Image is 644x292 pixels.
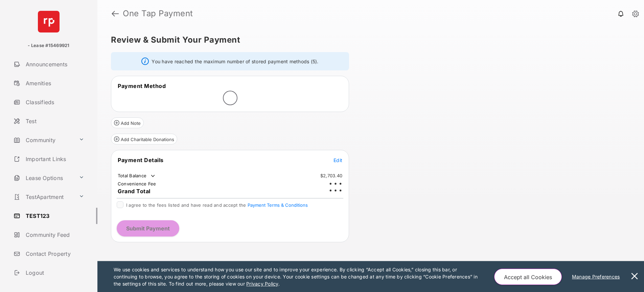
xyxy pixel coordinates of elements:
a: Lease Options [11,170,76,186]
button: Add Charitable Donations [111,134,177,144]
div: You have reached the maximum number of stored payment methods (5). [111,52,349,70]
a: Contact Property [11,246,97,262]
p: - Lease #15469921 [28,42,69,49]
a: Amenities [11,75,97,91]
span: I agree to the fees listed and have read and accept the [126,202,308,208]
button: I agree to the fees listed and have read and accept the [248,202,308,208]
p: We use cookies and services to understand how you use our site and to improve your experience. By... [114,266,480,287]
a: Announcements [11,56,97,72]
a: TestApartment [11,189,76,205]
td: $2,703.40 [320,173,343,179]
strong: One Tap Payment [123,9,193,18]
u: Manage Preferences [572,274,623,279]
button: Edit [333,157,342,163]
span: Payment Method [118,83,166,89]
span: Payment Details [118,157,164,163]
td: Convenience Fee [117,181,157,187]
a: TEST123 [11,208,97,224]
u: Privacy Policy [246,281,278,287]
a: Classifieds [11,94,97,110]
td: Total Balance [117,173,156,179]
h5: Review & Submit Your Payment [111,36,625,44]
a: Logout [11,265,97,281]
img: svg+xml;base64,PHN2ZyB4bWxucz0iaHR0cDovL3d3dy53My5vcmcvMjAwMC9zdmciIHdpZHRoPSI2NCIgaGVpZ2h0PSI2NC... [38,11,60,32]
button: Submit Payment [117,220,179,237]
span: Grand Total [118,188,151,195]
a: Community Feed [11,227,97,243]
button: Accept all Cookies [494,269,562,285]
a: Community [11,132,76,148]
button: Add Note [111,117,144,128]
a: Important Links [11,151,87,167]
a: Test [11,113,97,129]
span: Edit [333,157,342,163]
